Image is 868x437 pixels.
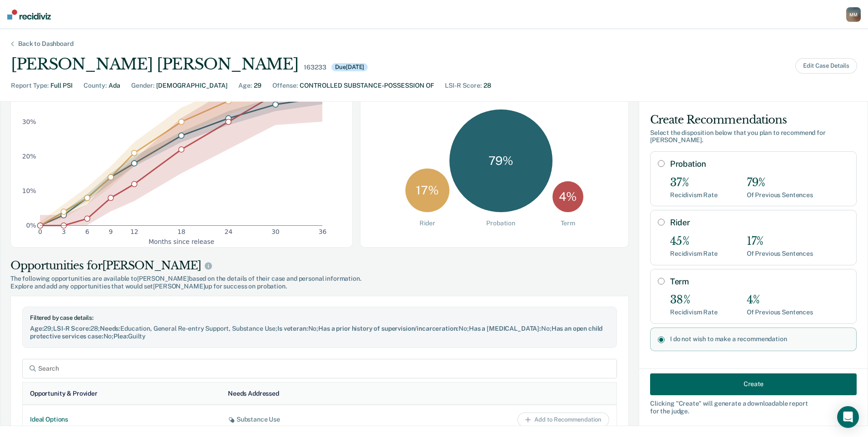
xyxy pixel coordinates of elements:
[108,81,120,90] div: Ada
[22,153,36,160] text: 20%
[319,228,327,236] text: 36
[670,293,718,307] div: 38%
[148,238,214,245] text: Months since release
[85,228,89,236] text: 6
[22,84,36,229] g: y-axis tick label
[30,325,44,332] span: Age :
[650,399,857,415] div: Clicking " Create " will generate a downloadable report for the judge.
[100,325,120,332] span: Needs :
[224,228,232,236] text: 24
[670,308,718,316] div: Recidivism Rate
[552,181,583,212] div: 4 %
[30,325,602,340] span: Has an open child protective services case :
[670,235,718,248] div: 45%
[419,219,435,227] div: Rider
[846,7,861,22] button: MM
[38,228,326,236] g: x-axis tick label
[130,228,138,236] text: 12
[10,275,629,283] span: The following opportunities are available to [PERSON_NAME] based on the details of their case and...
[300,81,434,90] div: CONTROLLED SUBSTANCE-POSSESSION OF
[331,63,368,71] div: Due [DATE]
[109,228,113,236] text: 9
[747,191,813,199] div: Of Previous Sentences
[318,325,459,332] span: Has a prior history of supervision/incarceration :
[327,94,341,101] text: 37%
[38,228,42,236] text: 0
[449,109,552,213] div: 79 %
[670,250,718,258] div: Recidivism Rate
[747,250,813,258] div: Of Previous Sentences
[10,258,629,273] div: Opportunities for [PERSON_NAME]
[277,325,308,332] span: Is veteran :
[650,373,857,395] button: Create
[22,359,617,378] input: Search
[11,81,49,90] div: Report Type :
[561,219,575,227] div: Term
[483,81,491,90] div: 28
[747,235,813,248] div: 17%
[272,81,298,90] div: Offense :
[670,159,849,169] label: Probation
[38,67,325,228] g: dot
[22,118,36,125] text: 30%
[7,40,84,48] div: Back to Dashboard
[327,66,341,101] g: text
[26,222,36,229] text: 0%
[304,64,326,71] div: 163233
[670,218,849,228] label: Rider
[254,81,261,90] div: 29
[469,325,541,332] span: Has a [MEDICAL_DATA] :
[11,55,298,74] div: [PERSON_NAME] [PERSON_NAME]
[271,228,280,236] text: 30
[113,333,128,340] span: Plea :
[837,406,859,428] div: Open Intercom Messenger
[795,58,857,74] button: Edit Case Details
[50,81,73,90] div: Full PSI
[22,187,36,194] text: 10%
[650,113,857,127] div: Create Recommendations
[238,81,252,90] div: Age :
[228,390,279,397] div: Needs Addressed
[445,81,482,90] div: LSI-R Score :
[30,314,609,322] div: Filtered by case details:
[53,325,90,332] span: LSI-R Score :
[131,81,154,90] div: Gender :
[7,10,51,20] img: Recidiviz
[405,169,449,213] div: 17 %
[84,81,107,90] div: County :
[747,293,813,307] div: 4%
[30,390,98,397] div: Opportunity & Provider
[747,308,813,316] div: Of Previous Sentences
[40,56,322,225] g: area
[670,335,849,343] label: I do not wish to make a recommendation
[670,277,849,287] label: Term
[670,191,718,199] div: Recidivism Rate
[30,416,213,423] div: Ideal Options
[518,412,609,427] button: Add to Recommendation
[148,238,214,245] g: x-axis label
[670,176,718,189] div: 37%
[30,325,609,340] div: 29 ; 28 ; Education, General Re-entry Support, Substance Use ; No ; No ; No ; No ; Guilty
[486,219,515,227] div: Probation
[846,7,861,22] div: M M
[747,176,813,189] div: 79%
[62,228,66,236] text: 3
[650,129,857,144] div: Select the disposition below that you plan to recommend for [PERSON_NAME] .
[156,81,227,90] div: [DEMOGRAPHIC_DATA]
[178,228,186,236] text: 18
[10,283,629,290] span: Explore and add any opportunities that would set [PERSON_NAME] up for success on probation.
[228,416,411,423] div: Substance Use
